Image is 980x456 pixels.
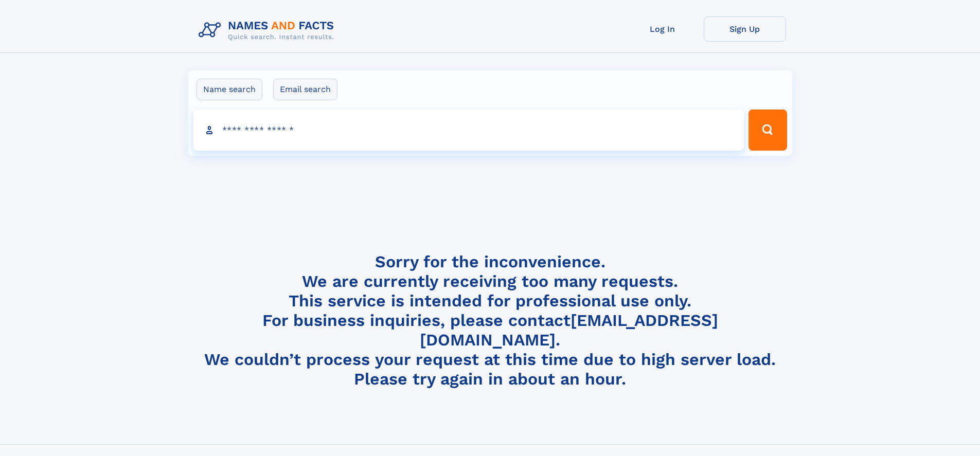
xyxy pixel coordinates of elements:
[621,16,704,42] a: Log In
[749,110,787,151] button: Search Button
[420,311,718,350] a: [EMAIL_ADDRESS][DOMAIN_NAME]
[704,16,786,42] a: Sign Up
[193,110,744,151] input: search input
[197,79,262,100] label: Name search
[273,79,337,100] label: Email search
[194,16,343,44] img: Logo Names and Facts
[194,252,786,389] h4: Sorry for the inconvenience. We are currently receiving too many requests. This service is intend...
